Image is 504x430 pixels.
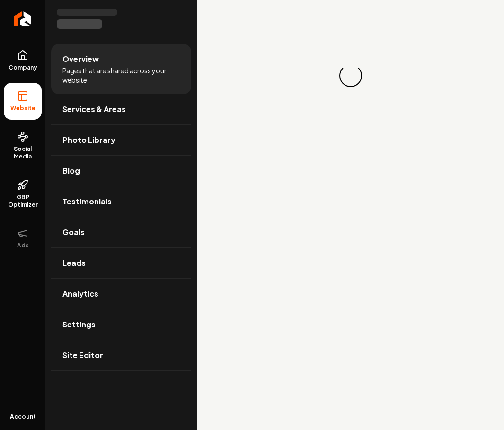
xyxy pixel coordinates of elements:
[51,186,191,217] a: Testimonials
[62,66,180,85] span: Pages that are shared across your website.
[4,123,42,168] a: Social Media
[62,104,126,115] span: Services & Areas
[51,248,191,278] a: Leads
[62,257,86,269] span: Leads
[62,227,85,238] span: Goals
[4,193,42,209] span: GBP Optimizer
[14,11,32,26] img: Rebolt Logo
[4,145,42,160] span: Social Media
[62,350,103,361] span: Site Editor
[4,220,42,257] button: Ads
[62,134,115,146] span: Photo Library
[51,279,191,309] a: Analytics
[62,53,99,65] span: Overview
[51,156,191,186] a: Blog
[339,64,362,87] div: Loading
[62,196,112,207] span: Testimonials
[4,172,42,216] a: GBP Optimizer
[5,64,41,71] span: Company
[51,217,191,247] a: Goals
[10,413,36,421] span: Account
[62,288,98,299] span: Analytics
[51,309,191,340] a: Settings
[62,319,96,330] span: Settings
[51,125,191,155] a: Photo Library
[51,340,191,370] a: Site Editor
[7,105,39,112] span: Website
[4,42,42,79] a: Company
[13,242,33,249] span: Ads
[51,94,191,124] a: Services & Areas
[62,165,80,176] span: Blog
